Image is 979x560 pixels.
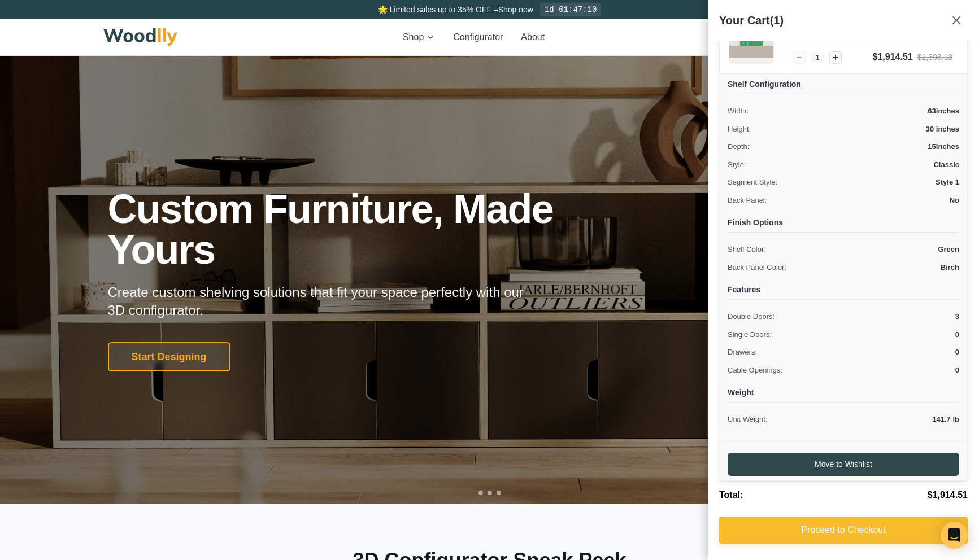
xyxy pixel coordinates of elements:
span: 0 [955,329,959,340]
h4: Finish Options [728,217,959,233]
div: Open Intercom Messenger [941,522,968,549]
h4: Shelf Configuration [728,78,959,94]
button: Start Designing [108,342,230,371]
span: 30 inches [926,124,959,135]
span: Total: [719,488,743,502]
a: Shop now [498,5,533,14]
span: Back Panel Color: [728,262,786,273]
span: Unit Weight: [728,414,768,425]
span: 3 [955,311,959,322]
img: Minimalist TV Console [729,19,773,63]
span: Height: [728,124,751,135]
button: Move to Wishlist [728,453,959,476]
span: 0 [955,365,959,376]
img: Woodlly [103,28,178,46]
span: Style: [728,159,746,170]
span: $1,914.51 [928,488,968,502]
span: Width: [728,106,749,117]
span: No [950,195,959,206]
h1: Custom Furniture, Made Yours [108,189,614,270]
span: 1 [810,52,825,63]
div: 1d 01:47:10 [540,3,601,16]
button: About [521,30,545,44]
h4: Features [728,284,959,300]
h4: Weight [728,387,959,403]
span: Green [938,244,959,255]
h2: Your Cart (1) [719,12,784,29]
span: 15 inches [928,141,959,152]
span: Single Doors: [728,329,772,340]
span: 0 [955,347,959,358]
span: Shelf Color: [728,244,766,255]
span: Classic [933,159,959,170]
div: $1,914.51 [873,50,913,64]
span: Style 1 [936,177,959,188]
span: 🌟 Limited sales up to 35% OFF – [378,5,498,14]
span: 141.7 lb [932,414,959,425]
div: $2,393.13 [917,51,952,63]
span: Depth: [728,141,749,152]
span: 63 inches [928,106,959,117]
span: Birch [941,262,959,273]
span: Back Panel: [728,195,767,206]
button: Configurator [453,30,503,44]
span: Double Doors: [728,311,775,322]
p: Create custom shelving solutions that fit your space perfectly with our 3D configurator. [108,283,542,320]
span: Drawers: [728,347,757,358]
button: Shop [403,30,435,44]
button: Increase quantity [829,51,842,64]
button: Proceed to Checkout [719,517,968,544]
span: Segment Style: [728,177,777,188]
span: Cable Openings: [728,365,782,376]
